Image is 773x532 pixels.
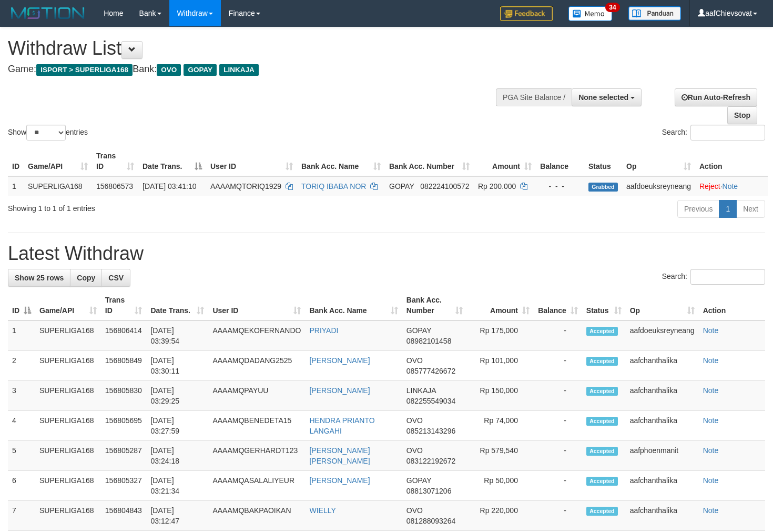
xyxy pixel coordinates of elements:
a: Note [723,182,738,190]
td: - [534,351,582,381]
td: AAAAMQDADANG2525 [208,351,305,381]
a: CSV [101,269,130,287]
td: AAAAMQBENEDETA15 [208,411,305,441]
div: - - - [540,181,580,192]
a: [PERSON_NAME] [309,476,370,485]
td: 2 [8,351,35,381]
span: Copy 085777426672 to clipboard [406,367,455,375]
td: [DATE] 03:12:47 [146,501,208,531]
td: [DATE] 03:24:18 [146,441,208,471]
span: Accepted [586,447,618,456]
span: Accepted [586,387,618,396]
h4: Game: Bank: [8,64,505,75]
td: 156805695 [101,411,147,441]
a: Previous [677,200,719,218]
span: GOPAY [389,182,414,190]
td: AAAAMQASALALIYEUR [208,471,305,501]
span: LINKAJA [219,64,259,76]
th: Status: activate to sort column ascending [582,290,626,320]
th: Status [584,146,622,176]
th: Bank Acc. Name: activate to sort column ascending [297,146,385,176]
span: CSV [108,274,124,282]
span: Accepted [586,477,618,486]
td: - [534,441,582,471]
td: SUPERLIGA168 [35,381,101,411]
div: PGA Site Balance / [496,88,572,106]
th: Balance: activate to sort column ascending [534,290,582,320]
th: Amount: activate to sort column ascending [467,290,534,320]
td: - [534,381,582,411]
span: OVO [157,64,181,76]
a: [PERSON_NAME] [309,386,370,395]
td: - [534,411,582,441]
td: Rp 579,540 [467,441,534,471]
a: [PERSON_NAME] [309,356,370,365]
th: User ID: activate to sort column ascending [208,290,305,320]
td: AAAAMQBAKPAOIKAN [208,501,305,531]
td: SUPERLIGA168 [35,320,101,351]
span: Copy 081288093264 to clipboard [406,517,455,525]
td: - [534,320,582,351]
td: AAAAMQPAYUU [208,381,305,411]
span: Copy [77,274,95,282]
td: SUPERLIGA168 [24,176,92,196]
a: Note [703,416,719,425]
th: User ID: activate to sort column ascending [206,146,297,176]
td: 156805327 [101,471,147,501]
td: [DATE] 03:29:25 [146,381,208,411]
h1: Withdraw List [8,38,505,59]
label: Search: [662,269,765,285]
span: OVO [406,506,423,515]
th: Op: activate to sort column ascending [626,290,699,320]
a: Run Auto-Refresh [675,88,757,106]
span: OVO [406,446,423,455]
span: Copy 08813071206 to clipboard [406,487,452,495]
span: Copy 085213143296 to clipboard [406,427,455,435]
td: · [695,176,768,196]
th: Action [695,146,768,176]
td: 156805287 [101,441,147,471]
th: Trans ID: activate to sort column ascending [101,290,147,320]
td: Rp 175,000 [467,320,534,351]
a: TORIQ IBABA NOR [301,182,366,190]
span: ISPORT > SUPERLIGA168 [36,64,133,76]
td: aafdoeuksreyneang [622,176,695,196]
a: PRIYADI [309,326,338,335]
input: Search: [690,269,765,285]
td: 156805830 [101,381,147,411]
span: Show 25 rows [15,274,64,282]
td: aafchanthalika [626,501,699,531]
span: LINKAJA [406,386,436,395]
span: Accepted [586,507,618,516]
span: GOPAY [184,64,217,76]
td: aafchanthalika [626,411,699,441]
span: GOPAY [406,326,431,335]
span: Copy 08982101458 to clipboard [406,337,452,345]
a: Note [703,386,719,395]
td: Rp 101,000 [467,351,534,381]
span: OVO [406,356,423,365]
a: Reject [699,182,720,190]
a: Copy [70,269,102,287]
select: Showentries [26,125,66,140]
td: aafchanthalika [626,351,699,381]
span: Copy 082224100572 to clipboard [420,182,469,190]
td: aafphoenmanit [626,441,699,471]
a: Note [703,476,719,485]
span: OVO [406,416,423,425]
td: 156804843 [101,501,147,531]
td: 156806414 [101,320,147,351]
td: 7 [8,501,35,531]
a: Note [703,506,719,515]
a: Show 25 rows [8,269,70,287]
a: Stop [727,106,757,124]
a: Note [703,446,719,455]
td: SUPERLIGA168 [35,441,101,471]
td: - [534,501,582,531]
td: SUPERLIGA168 [35,351,101,381]
td: SUPERLIGA168 [35,471,101,501]
td: 6 [8,471,35,501]
th: Bank Acc. Name: activate to sort column ascending [305,290,402,320]
td: 4 [8,411,35,441]
img: panduan.png [628,6,681,21]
